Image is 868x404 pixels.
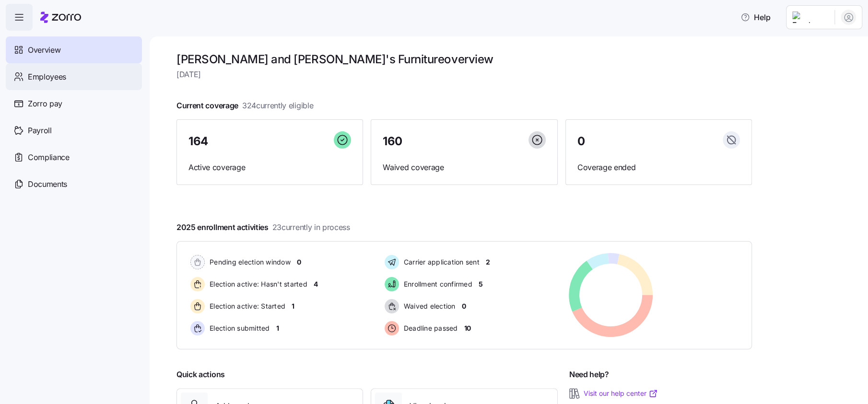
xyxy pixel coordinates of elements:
span: Deadline passed [401,323,458,333]
span: 324 currently eligible [242,100,313,112]
span: Payroll [28,125,52,137]
span: 160 [383,136,402,147]
span: Need help? [569,369,609,381]
span: 1 [292,301,294,311]
span: Election submitted [207,323,270,333]
span: [DATE] [176,69,752,81]
span: 2 [486,257,490,267]
a: Overview [6,36,142,63]
span: Waived coverage [383,162,545,173]
span: 4 [314,279,318,289]
span: Zorro pay [28,98,62,110]
span: Quick actions [176,369,225,381]
span: 1 [276,323,279,333]
button: Help [733,8,778,27]
a: Payroll [6,117,142,144]
span: 0 [461,301,466,311]
span: 23 currently in process [272,221,350,233]
span: Employees [28,71,66,83]
span: Coverage ended [577,162,740,173]
span: 164 [188,136,208,147]
img: Employer logo [792,12,827,23]
span: Help [740,12,771,23]
span: Carrier application sent [401,257,480,267]
span: Active coverage [188,162,351,173]
span: Enrollment confirmed [401,279,472,289]
span: Overview [28,44,60,56]
span: 10 [464,323,470,333]
span: Election active: Hasn't started [207,279,307,289]
span: Current coverage [176,100,313,112]
span: 2025 enrollment activities [176,221,350,233]
a: Compliance [6,144,142,171]
span: 0 [297,257,301,267]
a: Visit our help center [584,389,658,398]
span: Pending election window [207,257,291,267]
span: 0 [577,136,585,147]
h1: [PERSON_NAME] and [PERSON_NAME]'s Furniture overview [176,52,752,67]
span: Election active: Started [207,301,285,311]
a: Documents [6,171,142,197]
a: Zorro pay [6,90,142,117]
span: Documents [28,178,67,190]
span: Compliance [28,151,70,163]
a: Employees [6,63,142,90]
span: Waived election [401,301,456,311]
span: 5 [479,279,483,289]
